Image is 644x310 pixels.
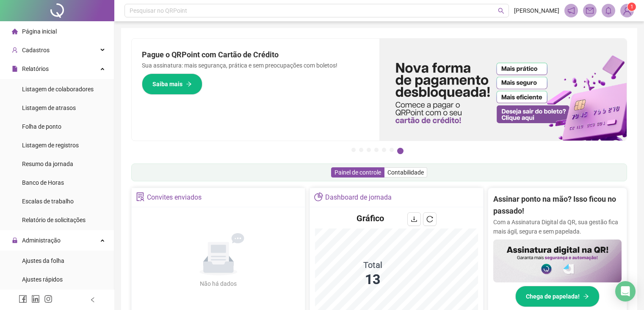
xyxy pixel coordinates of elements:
span: Folha de ponto [22,123,61,130]
span: reload [426,216,433,223]
span: Ajustes da folha [22,257,64,264]
span: Contabilidade [387,169,424,176]
span: facebook [19,295,27,303]
span: search [498,8,504,14]
h4: Gráfico [357,212,384,224]
span: Chega de papelada! [526,292,580,301]
span: instagram [44,295,53,303]
button: 7 [397,148,404,154]
div: Dashboard de jornada [325,190,392,205]
span: 1 [630,4,633,10]
button: 2 [359,148,363,152]
p: Sua assinatura: mais segurança, prática e sem preocupações com boletos! [142,61,369,70]
sup: Atualize o seu contato no menu Meus Dados [627,3,636,11]
span: Resumo da jornada [22,161,73,167]
span: Saiba mais [152,79,182,89]
div: Não há dados [180,279,257,288]
p: Com a Assinatura Digital da QR, sua gestão fica mais ágil, segura e sem papelada. [493,217,622,236]
span: arrow-right [583,293,589,299]
button: 5 [382,148,386,152]
button: 6 [390,148,394,152]
span: Listagem de colaboradores [22,86,94,93]
span: mail [586,7,594,14]
span: bell [605,7,612,14]
span: left [90,297,96,303]
span: pie-chart [314,192,323,201]
button: 4 [374,148,379,152]
button: Chega de papelada! [515,286,600,307]
h2: Assinar ponto na mão? Isso ficou no passado! [493,193,622,217]
span: Painel de controle [334,169,381,176]
span: Administração [22,237,61,244]
span: solution [136,192,145,201]
span: Ajustes rápidos [22,276,63,283]
span: notification [567,7,575,14]
span: arrow-right [186,81,192,87]
h2: Pague o QRPoint com Cartão de Crédito [142,49,369,61]
div: Open Intercom Messenger [615,281,636,302]
span: Escalas de trabalho [22,198,74,205]
span: [PERSON_NAME] [514,6,559,15]
span: linkedin [31,295,40,303]
img: 93661 [621,4,633,17]
button: Saiba mais [142,73,202,95]
span: lock [12,237,18,243]
button: 1 [351,148,356,152]
img: banner%2F02c71560-61a6-44d4-94b9-c8ab97240462.png [493,240,622,282]
span: Listagem de atrasos [22,104,76,111]
span: download [411,216,417,223]
span: Página inicial [22,28,57,35]
div: Convites enviados [147,190,202,205]
span: Relatórios [22,65,49,72]
span: Cadastros [22,47,50,54]
button: 3 [367,148,371,152]
img: banner%2F096dab35-e1a4-4d07-87c2-cf089f3812bf.png [379,39,627,141]
span: Banco de Horas [22,179,64,186]
span: user-add [12,47,18,53]
span: Relatório de solicitações [22,217,86,223]
span: Listagem de registros [22,142,79,149]
span: file [12,66,18,72]
span: home [12,28,18,34]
